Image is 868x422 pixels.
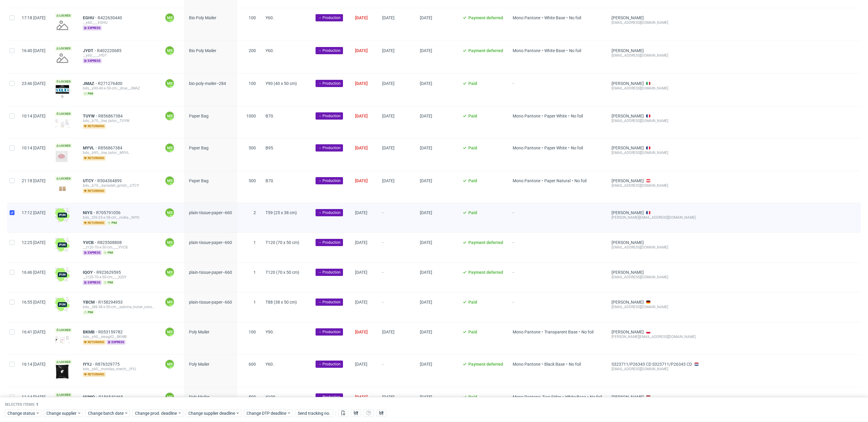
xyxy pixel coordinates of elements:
[83,395,99,399] a: VUWO
[420,145,432,150] span: [DATE]
[355,114,368,118] span: [DATE]
[298,411,330,415] span: Send tracking no.
[96,270,122,275] span: R923629595
[266,270,299,275] span: T120 (70 x 50 cm)
[98,114,124,118] span: R856867384
[581,330,593,334] span: No foil
[22,330,46,334] span: 16:41 [DATE]
[83,15,98,20] a: EGHU
[567,114,571,118] span: •
[382,395,395,399] span: [DATE]
[420,300,432,305] span: [DATE]
[107,340,125,345] span: express
[97,240,123,245] span: R825508808
[544,145,567,150] span: Paper White
[355,330,368,334] span: [DATE]
[571,114,583,118] span: No foil
[249,15,256,20] span: 100
[540,330,544,334] span: •
[249,145,256,150] span: 500
[540,145,544,150] span: •
[355,48,368,53] span: [DATE]
[83,367,155,371] div: bds__y60__monday_merch__IYYJ
[189,395,209,399] span: Poly Mailer
[612,118,723,123] div: [EMAIL_ADDRESS][DOMAIN_NAME]
[165,360,174,368] figcaption: MS
[420,240,432,245] span: [DATE]
[22,114,46,118] span: 10:14 [DATE]
[246,114,256,118] span: 1000
[420,178,432,183] span: [DATE]
[83,53,155,58] div: __y60____JYDT
[513,15,540,20] span: Mono Pantone
[55,119,70,128] img: data
[103,250,114,255] span: pim
[55,267,70,282] img: wHgJFi1I6lmhQAAAABJRU5ErkJggg==
[544,15,565,20] span: White Base
[55,208,70,222] img: wHgJFi1I6lmhQAAAABJRU5ErkJggg==
[249,362,256,367] span: 600
[98,300,124,305] span: R158294953
[318,210,341,215] span: → Production
[468,145,477,150] span: Paid
[189,178,209,183] span: Paper Bag
[98,15,123,20] span: R422630440
[612,270,644,275] a: [PERSON_NAME]
[318,329,341,335] span: → Production
[513,240,602,255] span: -
[95,362,121,367] a: R876329775
[83,372,105,377] span: returning
[83,20,155,25] div: __y60____EGHU
[189,300,232,305] span: plain-tissue-paper--660
[189,210,232,215] span: plain-tissue-paper--660
[612,114,644,118] a: [PERSON_NAME]
[55,46,72,51] span: Locked
[420,270,432,275] span: [DATE]
[55,183,70,193] img: data
[355,178,368,183] span: [DATE]
[318,270,341,275] span: → Production
[253,270,256,275] span: 1
[266,395,276,399] span: Y100.
[382,15,395,20] span: [DATE]
[189,81,226,86] span: bio-poly-mailer--284
[612,245,723,250] div: [EMAIL_ADDRESS][DOMAIN_NAME]
[266,48,274,53] span: Y60.
[382,240,410,255] span: -
[318,240,341,245] span: → Production
[97,48,123,53] a: R402220685
[83,114,98,118] span: TUYW
[382,145,395,150] span: [DATE]
[165,393,174,401] figcaption: MS
[513,114,540,118] span: Mono Pantone
[55,360,72,364] span: Locked
[565,15,569,20] span: •
[612,334,723,339] div: [PERSON_NAME][EMAIL_ADDRESS][DOMAIN_NAME]
[513,145,540,150] span: Mono Pantone
[540,362,544,367] span: •
[22,300,46,305] span: 16:55 [DATE]
[83,178,97,183] span: UTCY
[83,91,94,96] span: pim
[55,392,72,397] span: Locked
[55,111,72,116] span: Locked
[612,20,723,25] div: [EMAIL_ADDRESS][DOMAIN_NAME]
[612,330,644,334] a: [PERSON_NAME]
[540,15,544,20] span: •
[22,395,46,399] span: 11:14 [DATE]
[612,367,723,371] div: [EMAIL_ADDRESS][DOMAIN_NAME]
[83,189,105,193] span: returning
[382,362,410,380] span: -
[189,114,209,118] span: Paper Bag
[83,210,96,215] a: NIYS
[83,245,155,250] div: __t120-70-x-50-cm____YVCB
[83,300,98,305] a: YBCM
[420,210,432,215] span: [DATE]
[165,79,174,88] figcaption: MS
[189,145,209,150] span: Paper Bag
[83,362,95,367] span: IYYJ
[83,150,155,155] div: bds__b95__lise_tailor__MYVL
[544,330,577,334] span: Transparent Base
[513,395,561,399] span: Mono Pantone, Two Sides
[55,79,72,84] span: Locked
